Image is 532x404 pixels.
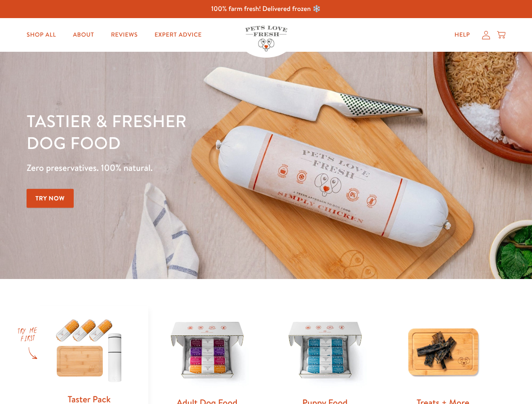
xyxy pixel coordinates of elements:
a: Shop All [20,27,63,43]
a: Help [448,27,477,43]
p: Zero preservatives. 100% natural. [27,160,346,175]
h1: Tastier & fresher dog food [27,110,346,154]
img: Pets Love Fresh [245,26,287,51]
a: Try Now [27,189,74,208]
a: About [66,27,101,43]
a: Expert Advice [148,27,209,43]
a: Reviews [104,27,144,43]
